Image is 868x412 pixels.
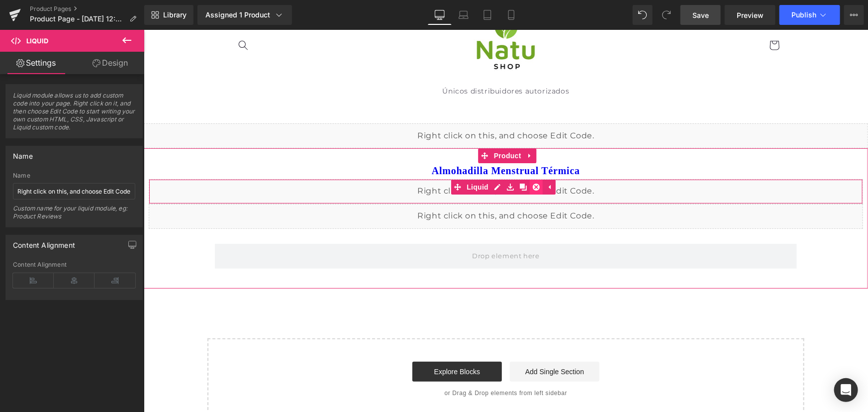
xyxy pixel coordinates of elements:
a: Preview [725,5,775,25]
span: Liquid [320,150,347,165]
div: Custom name for your liquid module, eg: Product Reviews [13,205,135,227]
a: Almohadilla Menstrual Térmica [288,135,436,147]
a: Mobile [499,5,523,25]
div: Content Alignment [13,235,75,249]
a: Expand / Collapse [380,118,393,133]
div: Content Alignment [13,261,135,268]
div: Open Intercom Messenger [834,378,858,402]
a: Desktop [428,5,452,25]
span: Product Page - [DATE] 12:56:56 [30,15,125,23]
div: Name [13,146,33,160]
span: Publish [791,11,816,19]
a: Delete Module [386,150,399,165]
button: Publish [779,5,840,25]
span: Library [163,10,187,19]
a: Laptop [452,5,476,25]
p: or Drag & Drop elements from left sidebar [80,360,645,367]
button: More [844,5,864,25]
summary: Búsqueda [89,4,110,26]
span: Liquid module allows us to add custom code into your page. Right click on it, and then choose Edi... [13,92,135,138]
a: New Library [144,5,193,25]
a: Explore Blocks [269,332,358,352]
span: Save [692,10,709,20]
a: Save module [360,150,373,165]
a: Expand / Collapse [399,150,412,165]
a: Add Single Section [366,332,456,352]
button: Redo [657,5,676,25]
a: Únicos distribuidores autorizados [293,51,432,72]
div: Assigned 1 Product [205,10,284,20]
a: Tablet [476,5,499,25]
span: Liquid [26,37,48,45]
a: Clone Module [373,150,386,165]
span: Únicos distribuidores autorizados [299,57,426,66]
span: Product [348,118,380,133]
a: Design [74,52,146,74]
button: Undo [633,5,653,25]
span: Preview [737,10,764,20]
a: Product Pages [30,5,144,13]
div: Name [13,172,135,179]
